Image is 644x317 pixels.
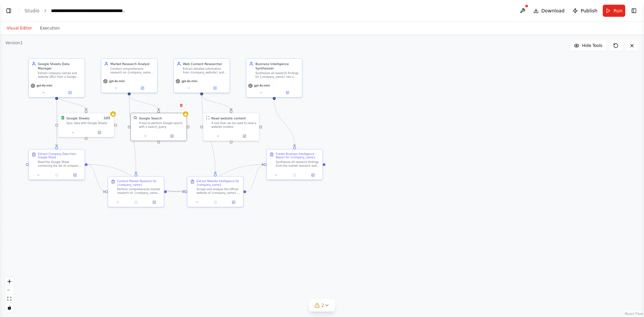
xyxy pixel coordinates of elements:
[29,149,85,180] div: Extract Company Data from Google SheetRead the Google Sheet containing the list of companies and ...
[285,172,304,178] button: No output available
[5,303,14,312] button: toggle interactivity
[101,58,158,93] div: Market Research AnalystConduct comprehensive research on {company_name} to gather critical busine...
[108,176,164,207] div: Conduct Market Research for {company_name}Perform comprehensive market research on {company_name}...
[127,95,138,174] g: Edge from c317bac2-3f9f-4e01-94a8-fcaddb76e5aa to 74dd3eb6-3b1c-4d33-bcf0-8b08a3937057
[581,7,597,14] span: Publish
[54,95,59,147] g: Edge from dac4edd8-068e-4141-9945-f46a86a7fce3 to 95bd8d74-1ab9-41bb-bf3d-2b571b33afd8
[5,277,14,312] div: React Flow controls
[24,7,126,14] nav: breadcrumb
[139,121,184,129] div: A tool to perform Google search with a search_query.
[531,5,568,17] button: Download
[173,58,230,93] div: Web Content ResearcherExtract detailed information from {company_website} and other relevant web ...
[4,6,13,15] button: Show left sidebar
[197,188,240,195] div: Scrape and analyze the official website of {company_name} at {company_website} to extract firstha...
[206,200,225,205] button: No output available
[129,85,155,91] button: Open in side panel
[276,160,320,168] div: Synthesize all research findings from the market research and website intelligence tasks into a c...
[57,90,83,95] button: Open in side panel
[202,85,228,91] button: Open in side panel
[88,162,184,194] g: Edge from 95bd8d74-1ab9-41bb-bf3d-2b571b33afd8 to 3dbe1e6b-8b26-4a9c-ab34-e83a08649d38
[110,67,154,74] div: Conduct comprehensive research on {company_name} to gather critical business intelligence includi...
[139,116,162,121] div: Google Search
[36,24,64,32] button: Execution
[246,58,303,98] div: Business Intelligence SynthesizerSynthesize all research findings for {company_name} into a compr...
[305,172,321,178] button: Open in side panel
[570,40,606,51] button: Hide Tools
[211,121,256,129] div: A tool that can be used to read a website content.
[29,58,85,98] div: Google Sheets Data ManagerExtract company names and website URLs from a Google Sheet, providing a...
[187,176,244,207] div: Extract Website Intelligence for {company_name}Scrape and analyze the official website of {compan...
[167,190,184,194] g: Edge from 74dd3eb6-3b1c-4d33-bcf0-8b08a3937057 to 3dbe1e6b-8b26-4a9c-ab34-e83a08649d38
[88,162,105,194] g: Edge from 95bd8d74-1ab9-41bb-bf3d-2b571b33afd8 to 74dd3eb6-3b1c-4d33-bcf0-8b08a3937057
[275,90,300,95] button: Open in side panel
[613,7,623,14] span: Run
[276,152,320,160] div: Create Business Intelligence Report for {company_name}
[87,130,112,135] button: Open in side panel
[130,113,187,141] div: SerplyWebSearchToolGoogle SearchA tool to perform Google search with a search_query.
[117,179,161,187] div: Conduct Market Research for {company_name}
[254,84,270,88] span: gpt-4o-mini
[181,80,197,83] span: gpt-4o-mini
[625,312,643,316] a: React Flow attribution
[38,61,82,70] div: Google Sheets Data Manager
[126,200,146,205] button: No output available
[147,200,162,205] button: Open in side panel
[66,121,111,125] div: Sync data with Google Sheets
[183,67,227,74] div: Extract detailed information from {company_website} and other relevant web sources to supplement ...
[570,5,600,17] button: Publish
[200,95,233,110] g: Edge from ed51f1ac-6d78-4d0c-b686-c59f42cad664 to 9271a891-c651-49c1-9257-27b333d94606
[226,200,241,205] button: Open in side panel
[67,172,83,178] button: Open in side panel
[231,134,257,139] button: Open in side panel
[177,101,185,110] button: Delete node
[541,7,565,14] span: Download
[272,100,297,147] g: Edge from fcdafd5a-0545-4da8-82a8-0b5afd6e12cc to 9b265973-db2e-41b8-b9ee-7b07ad8379cc
[37,84,52,88] span: gpt-4o-mini
[255,61,299,70] div: Business Intelligence Synthesizer
[58,113,114,138] div: Google SheetsGoogle Sheets1of3Sync data with Google Sheets
[133,116,137,120] img: SerplyWebSearchTool
[167,162,264,194] g: Edge from 74dd3eb6-3b1c-4d33-bcf0-8b08a3937057 to 9b265973-db2e-41b8-b9ee-7b07ad8379cc
[211,116,246,121] div: Read website content
[197,179,240,187] div: Extract Website Intelligence for {company_name}
[38,152,82,160] div: Extract Company Data from Google Sheet
[203,113,260,141] div: ScrapeWebsiteToolRead website contentA tool that can be used to read a website content.
[629,6,639,15] button: Show right sidebar
[603,5,625,17] button: Run
[54,95,88,110] g: Edge from dac4edd8-068e-4141-9945-f46a86a7fce3 to 490c12c2-e687-4b14-8f15-9d6a6b815e9f
[5,295,14,303] button: fit view
[117,188,161,195] div: Perform comprehensive market research on {company_name} using web search capabilities. Focus on g...
[38,160,82,168] div: Read the Google Sheet containing the list of companies and their websites. Extract all company na...
[103,116,111,121] span: Number of enabled actions
[66,116,90,121] div: Google Sheets
[183,61,227,66] div: Web Content Researcher
[110,61,154,66] div: Market Research Analyst
[159,134,184,139] button: Open in side panel
[246,162,264,194] g: Edge from 3dbe1e6b-8b26-4a9c-ab34-e83a08649d38 to 9b265973-db2e-41b8-b9ee-7b07ad8379cc
[582,43,602,48] span: Hide Tools
[5,40,23,46] div: Version 1
[266,149,323,180] div: Create Business Intelligence Report for {company_name}Synthesize all research findings from the m...
[5,286,14,295] button: zoom out
[38,71,82,79] div: Extract company names and website URLs from a Google Sheet, providing a structured list for the r...
[5,277,14,286] button: zoom in
[3,24,36,32] button: Visual Editor
[309,299,335,312] button: 2
[206,116,210,120] img: ScrapeWebsiteTool
[127,95,161,110] g: Edge from c317bac2-3f9f-4e01-94a8-fcaddb76e5aa to e600860c-3cf1-4336-af96-503aa21ae079
[47,172,66,178] button: No output available
[255,71,299,79] div: Synthesize all research findings for {company_name} into a comprehensive, structured report that ...
[109,80,125,83] span: gpt-4o-mini
[61,116,65,120] img: Google Sheets
[321,302,324,309] span: 2
[200,95,218,174] g: Edge from ed51f1ac-6d78-4d0c-b686-c59f42cad664 to 3dbe1e6b-8b26-4a9c-ab34-e83a08649d38
[24,8,40,13] a: Studio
